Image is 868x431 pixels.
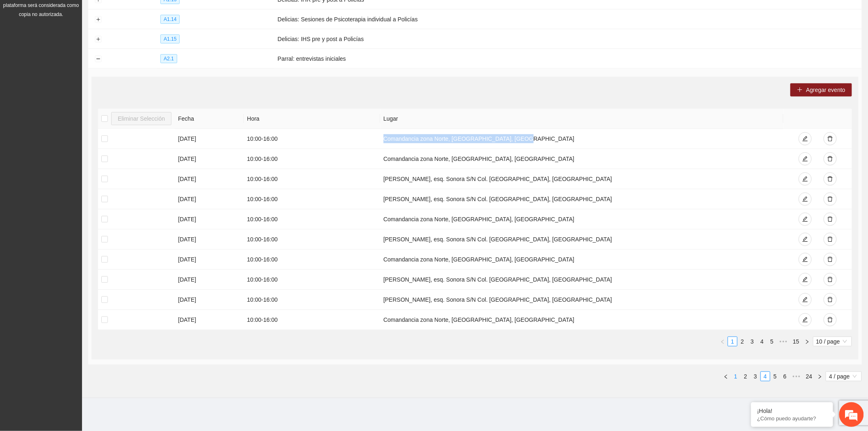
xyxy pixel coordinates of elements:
span: delete [827,216,833,223]
li: 6 [780,371,790,381]
span: left [720,339,725,344]
span: right [818,374,822,379]
th: Hora [244,109,380,129]
span: delete [827,297,833,303]
td: Parral: entrevistas iniciales [274,49,862,69]
div: Page Size [813,337,852,346]
button: plusAgregar evento [790,83,852,96]
a: 4 [761,372,770,381]
li: 4 [761,371,770,381]
span: delete [827,236,833,243]
button: Expand row [95,16,101,23]
li: 5 [767,337,777,346]
td: 10:00 - 16:00 [244,189,380,209]
li: 24 [803,371,815,381]
li: 5 [770,371,780,381]
li: Next Page [815,371,825,381]
span: delete [827,257,833,263]
button: delete [824,152,837,165]
button: right [802,337,812,346]
button: edit [799,313,812,326]
span: edit [802,196,808,203]
li: 1 [731,371,741,381]
span: edit [802,297,808,303]
td: 10:00 - 16:00 [244,229,380,250]
li: 1 [728,337,738,346]
a: 3 [751,372,760,381]
div: Chatee con nosotros ahora [43,42,138,53]
td: Comandancia zona Norte, [GEOGRAPHIC_DATA], [GEOGRAPHIC_DATA] [380,250,784,270]
td: [DATE] [175,310,244,330]
td: [DATE] [175,209,244,229]
span: Agregar evento [806,85,845,94]
li: Next Page [802,337,812,346]
a: 3 [748,337,757,346]
span: plus [797,87,803,94]
a: 2 [738,337,747,346]
td: [PERSON_NAME], esq. Sonora S/N Col. [GEOGRAPHIC_DATA], [GEOGRAPHIC_DATA] [380,290,784,310]
td: 10:00 - 16:00 [244,290,380,310]
td: [DATE] [175,290,244,310]
button: delete [824,293,837,306]
button: delete [824,172,837,186]
li: Previous Page [718,337,728,346]
a: 4 [758,337,767,346]
td: [DATE] [175,229,244,250]
td: Comandancia zona Norte, [GEOGRAPHIC_DATA], [GEOGRAPHIC_DATA] [380,149,784,169]
span: edit [802,136,808,142]
button: edit [799,273,812,286]
button: delete [824,273,837,286]
button: delete [824,193,837,206]
span: Estamos en línea. [48,110,113,193]
a: 5 [767,337,777,346]
button: edit [799,193,812,206]
div: Minimizar ventana de chat en vivo [135,4,154,24]
button: delete [824,253,837,266]
li: Next 5 Pages [790,371,803,381]
button: edit [799,293,812,306]
td: [DATE] [175,250,244,270]
td: 10:00 - 16:00 [244,169,380,189]
td: [DATE] [175,270,244,290]
span: delete [827,156,833,163]
button: Expand row [95,36,101,43]
button: left [718,337,728,346]
span: delete [827,136,833,142]
span: delete [827,176,833,183]
button: right [815,371,825,381]
span: A2.1 [160,54,177,63]
li: 2 [738,337,747,346]
td: [PERSON_NAME], esq. Sonora S/N Col. [GEOGRAPHIC_DATA], [GEOGRAPHIC_DATA] [380,229,784,250]
td: 10:00 - 16:00 [244,270,380,290]
li: 4 [757,337,767,346]
a: 15 [790,337,802,346]
span: delete [827,277,833,283]
td: [DATE] [175,189,244,209]
li: 2 [741,371,751,381]
li: 15 [790,337,802,346]
td: Comandancia zona Norte, [GEOGRAPHIC_DATA], [GEOGRAPHIC_DATA] [380,209,784,229]
td: Comandancia zona Norte, [GEOGRAPHIC_DATA], [GEOGRAPHIC_DATA] [380,310,784,330]
textarea: Escriba su mensaje y pulse “Intro” [4,224,156,253]
td: Comandancia zona Norte, [GEOGRAPHIC_DATA], [GEOGRAPHIC_DATA] [380,129,784,149]
a: 2 [741,372,750,381]
button: delete [824,313,837,326]
span: A1.14 [160,15,180,24]
span: edit [802,317,808,323]
th: Lugar [380,109,784,129]
td: 10:00 - 16:00 [244,250,380,270]
a: 5 [771,372,780,381]
td: Delicias: Sesiones de Psicoterapia individual a Policías [274,9,862,29]
span: edit [802,216,808,223]
td: [DATE] [175,149,244,169]
button: delete [824,132,837,145]
button: delete [824,213,837,226]
button: edit [799,132,812,145]
span: edit [802,156,808,163]
div: Page Size [826,371,862,381]
span: 10 / page [816,337,849,346]
td: 10:00 - 16:00 [244,149,380,169]
button: edit [799,233,812,246]
li: 3 [751,371,761,381]
span: edit [802,176,808,183]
